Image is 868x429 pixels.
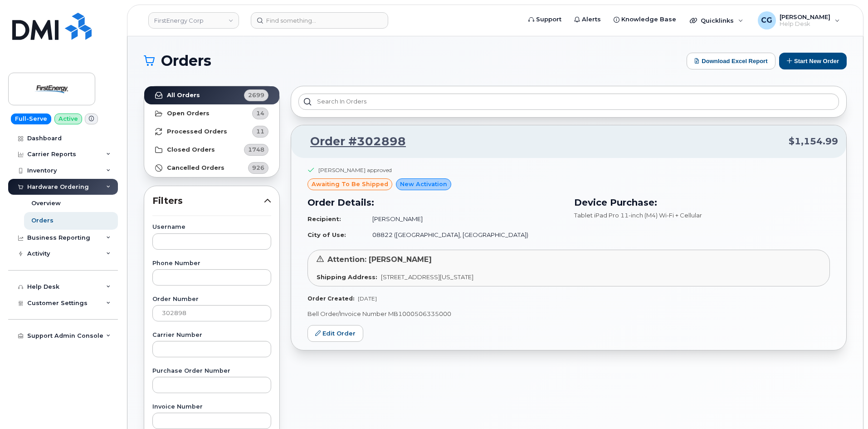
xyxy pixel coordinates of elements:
[152,404,271,410] label: Invoice Number
[152,194,264,207] span: Filters
[167,92,200,99] strong: All Orders
[307,231,346,238] strong: City of Use:
[248,145,264,154] span: 1748
[307,196,563,209] h3: Order Details:
[574,196,830,209] h3: Device Purchase:
[161,54,211,68] span: Orders
[400,180,447,188] span: New Activation
[789,135,838,148] span: $1,154.99
[167,110,210,117] strong: Open Orders
[167,128,227,135] strong: Processed Orders
[307,215,341,222] strong: Recipient:
[144,123,279,141] a: Processed Orders11
[152,224,271,230] label: Username
[364,227,563,243] td: 08822 ([GEOGRAPHIC_DATA], [GEOGRAPHIC_DATA])
[307,310,830,318] p: Bell Order/Invoice Number MB1000506335000
[144,141,279,159] a: Closed Orders1748
[152,296,271,302] label: Order Number
[358,295,377,302] span: [DATE]
[252,163,264,172] span: 926
[298,94,839,110] input: Search in orders
[256,109,264,118] span: 14
[256,127,264,136] span: 11
[317,273,377,281] strong: Shipping Address:
[144,86,279,104] a: All Orders2699
[144,159,279,177] a: Cancelled Orders926
[687,53,775,69] button: Download Excel Report
[779,53,847,69] button: Start New Order
[574,212,702,219] span: Tablet iPad Pro 11-inch (M4) Wi-Fi + Cellular
[152,368,271,374] label: Purchase Order Number
[307,295,354,302] strong: Order Created:
[381,273,473,281] span: [STREET_ADDRESS][US_STATE]
[318,166,392,174] div: [PERSON_NAME] approved
[364,211,563,227] td: [PERSON_NAME]
[299,133,406,150] a: Order #302898
[152,261,271,266] label: Phone Number
[152,332,271,338] label: Carrier Number
[167,146,215,153] strong: Closed Orders
[248,91,264,99] span: 2699
[144,104,279,123] a: Open Orders14
[312,180,388,188] span: awaiting to be shipped
[167,164,224,172] strong: Cancelled Orders
[829,390,861,422] iframe: Messenger Launcher
[307,325,363,342] a: Edit Order
[327,255,432,264] span: Attention: [PERSON_NAME]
